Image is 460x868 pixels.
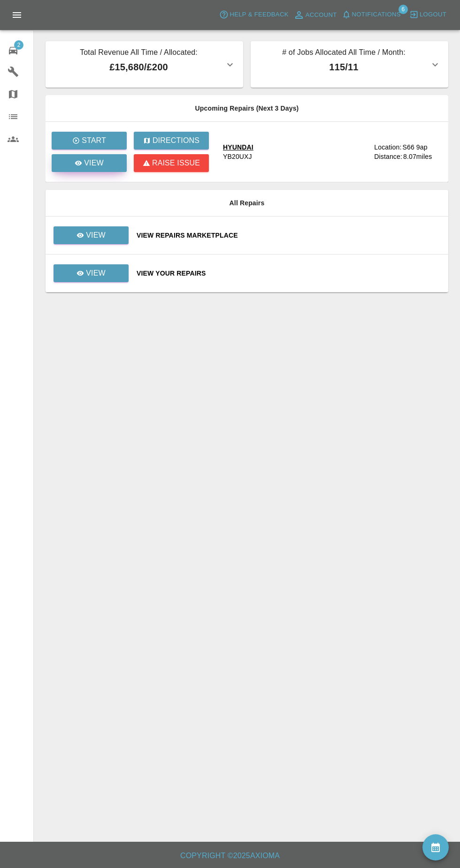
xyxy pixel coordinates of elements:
[374,142,441,161] a: Location:S66 9apDistance:8.07miles
[152,157,200,169] p: Raise issue
[374,152,402,161] div: Distance:
[153,135,199,146] p: Directions
[53,269,129,277] a: View
[407,7,449,22] button: Logout
[230,9,288,20] span: Help & Feedback
[251,41,448,88] button: # of Jobs Allocated All Time / Month:115/11
[54,226,129,244] a: View
[402,142,427,152] div: S66 9ap
[14,40,23,50] span: 2
[6,4,28,26] button: Open drawer
[46,190,448,217] th: All Repairs
[403,152,441,161] div: 8.07 miles
[52,132,127,150] button: Start
[258,47,429,60] p: # of Jobs Allocated All Time / Month:
[339,7,403,22] button: Notifications
[137,231,441,240] a: View Repairs Marketplace
[86,230,106,241] p: View
[420,9,446,20] span: Logout
[258,60,429,74] p: 115 / 11
[8,849,452,862] h6: Copyright © 2025 Axioma
[374,142,401,152] div: Location:
[291,7,339,22] a: Account
[223,142,253,152] div: HYUNDAI
[137,269,441,278] a: View Your Repairs
[84,157,104,169] p: View
[54,264,129,282] a: View
[223,142,367,161] a: HYUNDAIYB20UXJ
[86,268,106,279] p: View
[53,47,224,60] p: Total Revenue All Time / Allocated:
[422,834,449,861] button: availability
[82,135,106,146] p: Start
[53,60,224,74] p: £15,680 / £200
[217,7,291,22] button: Help & Feedback
[306,10,337,21] span: Account
[134,132,209,150] button: Directions
[399,5,408,14] span: 6
[223,152,252,161] div: YB20UXJ
[134,154,209,172] button: Raise issue
[46,41,243,88] button: Total Revenue All Time / Allocated:£15,680/£200
[52,154,127,172] a: View
[46,95,448,122] th: Upcoming Repairs (Next 3 Days)
[53,231,129,239] a: View
[352,9,401,20] span: Notifications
